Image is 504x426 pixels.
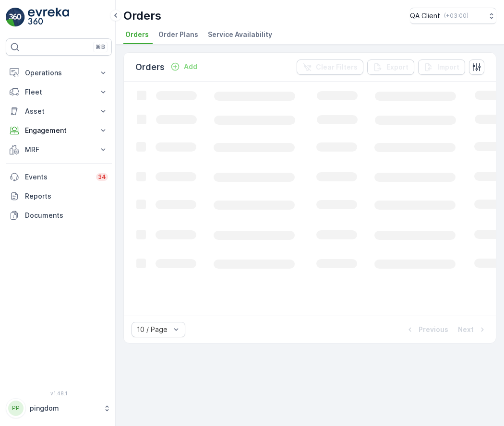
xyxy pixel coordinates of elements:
[6,121,112,140] button: Engagement
[25,191,108,201] p: Reports
[457,324,488,335] button: Next
[184,62,197,71] p: Add
[418,59,465,75] button: Import
[123,8,161,24] p: Orders
[25,172,90,182] p: Events
[125,30,149,39] span: Orders
[6,63,112,83] button: Operations
[437,62,459,72] p: Import
[297,59,363,75] button: Clear Filters
[25,145,93,154] p: MRF
[444,12,468,20] p: ( +03:00 )
[404,324,449,335] button: Previous
[8,401,24,416] div: PP
[6,102,112,121] button: Asset
[410,11,440,21] p: QA Client
[28,8,69,27] img: logo_light-DOdMpM7g.png
[6,390,112,396] span: v 1.48.1
[367,59,414,75] button: Export
[6,167,112,187] a: Events34
[6,83,112,102] button: Fleet
[316,62,358,72] p: Clear Filters
[30,403,98,413] p: pingdom
[419,325,448,334] p: Previous
[386,62,408,72] p: Export
[135,60,165,74] p: Orders
[6,206,112,225] a: Documents
[25,87,93,97] p: Fleet
[208,30,272,39] span: Service Availability
[25,126,93,135] p: Engagement
[96,43,105,51] p: ⌘B
[25,68,93,78] p: Operations
[6,398,112,418] button: PPpingdom
[6,187,112,206] a: Reports
[158,30,198,39] span: Order Plans
[167,61,201,72] button: Add
[6,8,25,27] img: logo
[25,106,93,116] p: Asset
[98,173,106,181] p: 34
[25,211,108,220] p: Documents
[6,140,112,159] button: MRF
[410,8,496,24] button: QA Client(+03:00)
[458,325,474,334] p: Next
